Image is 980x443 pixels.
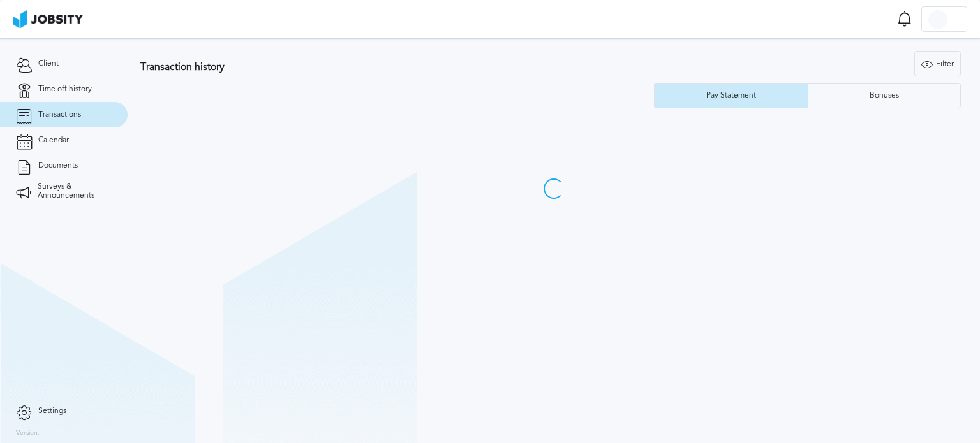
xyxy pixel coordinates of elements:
button: Filter [914,51,961,76]
span: Documents [38,161,78,170]
span: Calendar [38,136,69,145]
span: Surveys & Announcements [38,182,112,200]
div: Bonuses [863,91,905,100]
span: Transactions [38,110,81,119]
div: Filter [915,52,960,77]
h3: Transaction history [140,61,589,73]
button: Bonuses [808,83,961,108]
div: Pay Statement [700,91,762,100]
span: Time off history [38,85,92,94]
img: ab4bad089aa723f57921c736e9817d99.png [13,10,83,28]
label: Version: [16,430,40,437]
span: Settings [38,407,66,416]
span: Client [38,59,59,68]
button: Pay Statement [654,83,808,108]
